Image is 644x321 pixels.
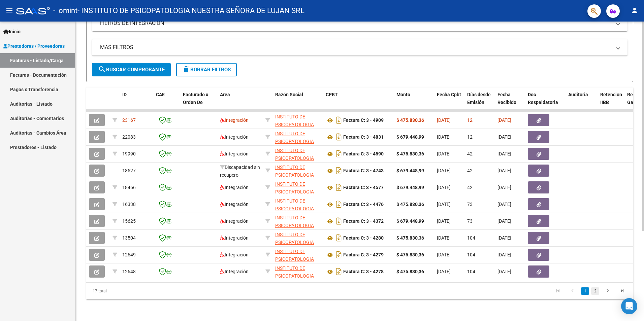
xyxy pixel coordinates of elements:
strong: $ 475.830,36 [396,235,424,241]
span: 42 [467,151,473,156]
strong: $ 679.448,99 [396,218,424,224]
mat-panel-title: FILTROS DE INTEGRACION [100,20,611,27]
span: Integración [220,117,249,123]
a: go to next page [601,287,614,295]
span: [DATE] [497,252,511,257]
div: 33625197959 [275,231,320,245]
span: [DATE] [437,168,451,173]
span: [DATE] [437,202,451,207]
span: [DATE] [437,218,451,224]
mat-icon: search [98,65,106,73]
div: 33625197959 [275,113,320,127]
span: 13504 [122,235,136,241]
span: [DATE] [497,202,511,207]
span: 12648 [122,269,136,274]
span: 18527 [122,168,136,173]
span: [DATE] [497,218,511,224]
span: [DATE] [497,235,511,241]
span: Area [220,92,230,97]
span: Facturado x Orden De [183,92,208,105]
span: INSTITUTO DE PSICOPATOLOGIA NUESTRA SEÑORA DE LUJAN SRL [275,232,315,260]
span: Integración [220,151,249,156]
i: Descargar documento [334,233,343,243]
span: 73 [467,218,473,224]
strong: Factura C: 3 - 4577 [343,185,384,190]
mat-expansion-panel-header: FILTROS DE INTEGRACION [92,15,627,31]
span: 12649 [122,252,136,257]
span: Fecha Cpbt [437,92,461,97]
datatable-header-cell: Retencion IIBB [598,87,624,117]
span: Inicio [3,28,21,35]
span: Integración [220,185,249,190]
div: 33625197959 [275,147,320,161]
datatable-header-cell: Facturado x Orden De [180,87,217,117]
strong: $ 475.830,36 [396,151,424,156]
button: Borrar Filtros [176,63,237,76]
strong: Factura C: 3 - 4909 [343,118,384,123]
li: page 1 [580,285,590,297]
span: 23167 [122,117,136,123]
span: [DATE] [437,117,451,123]
datatable-header-cell: Area [217,87,263,117]
i: Descargar documento [334,199,343,210]
span: [DATE] [437,151,451,156]
span: 12 [467,117,473,123]
strong: Factura C: 3 - 4278 [343,269,384,275]
a: go to previous page [566,287,579,295]
span: 16338 [122,202,136,207]
span: [DATE] [497,185,511,190]
i: Descargar documento [334,249,343,260]
span: 73 [467,202,473,207]
strong: Factura C: 3 - 4743 [343,168,384,174]
strong: $ 475.830,36 [396,252,424,257]
span: Buscar Comprobante [98,67,165,73]
span: CAE [156,92,165,97]
span: 42 [467,168,473,173]
span: [DATE] [497,269,511,274]
span: 18466 [122,185,136,190]
span: Monto [396,92,410,97]
span: CPBT [326,92,338,97]
span: [DATE] [497,151,511,156]
span: [DATE] [497,117,511,123]
i: Descargar documento [334,165,343,176]
div: 33625197959 [275,180,320,194]
datatable-header-cell: CPBT [323,87,394,117]
datatable-header-cell: Fecha Recibido [495,87,525,117]
datatable-header-cell: Días desde Emisión [464,87,495,117]
a: go to last page [616,287,629,295]
a: 1 [581,287,589,295]
span: INSTITUTO DE PSICOPATOLOGIA NUESTRA SEÑORA DE LUJAN SRL [275,114,315,142]
mat-panel-title: MAS FILTROS [100,44,611,51]
span: Discapacidad sin recupero [220,165,260,178]
div: 33625197959 [275,130,320,144]
datatable-header-cell: CAE [153,87,180,117]
span: INSTITUTO DE PSICOPATOLOGIA NUESTRA SEÑORA DE LUJAN SRL [275,165,315,193]
strong: Factura C: 3 - 4280 [343,236,384,241]
span: 42 [467,185,473,190]
span: [DATE] [437,134,451,140]
span: Borrar Filtros [182,67,231,73]
span: INSTITUTO DE PSICOPATOLOGIA NUESTRA SEÑORA DE LUJAN SRL [275,215,315,243]
strong: Factura C: 3 - 4279 [343,252,384,258]
strong: $ 475.830,36 [396,269,424,274]
span: [DATE] [497,134,511,140]
div: 33625197959 [275,214,320,228]
div: 33625197959 [275,248,320,262]
i: Descargar documento [334,115,343,126]
strong: $ 475.830,36 [396,117,424,123]
span: Integración [220,218,249,224]
span: Doc Respaldatoria [528,92,558,105]
li: page 2 [590,285,600,297]
i: Descargar documento [334,182,343,193]
span: INSTITUTO DE PSICOPATOLOGIA NUESTRA SEÑORA DE LUJAN SRL [275,181,315,210]
button: Buscar Comprobante [92,63,171,76]
span: [DATE] [497,168,511,173]
strong: Factura C: 3 - 4590 [343,151,384,157]
a: go to first page [551,287,564,295]
span: 104 [467,235,475,241]
span: 12 [467,134,473,140]
mat-icon: person [631,6,639,14]
span: Fecha Recibido [497,92,516,105]
span: INSTITUTO DE PSICOPATOLOGIA NUESTRA SEÑORA DE LUJAN SRL [275,131,315,159]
